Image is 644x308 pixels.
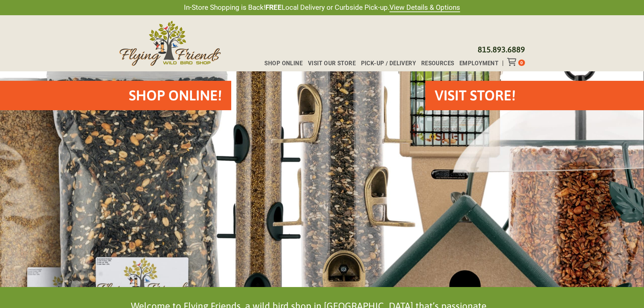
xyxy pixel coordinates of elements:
[507,58,518,66] div: Toggle Off Canvas Content
[454,61,498,66] a: Employment
[435,86,516,105] h2: VISIT STORE!
[303,61,356,66] a: Visit Our Store
[129,86,222,105] h2: Shop Online!
[264,61,303,66] span: Shop Online
[416,61,454,66] a: Resources
[119,21,221,66] img: Flying Friends Wild Bird Shop Logo
[184,3,460,13] span: In-Store Shopping is Back! Local Delivery or Curbside Pick-up.
[478,45,525,54] a: 815.893.6889
[459,61,498,66] span: Employment
[389,3,460,12] a: View Details & Options
[259,61,302,66] a: Shop Online
[356,61,416,66] a: Pick-up / Delivery
[421,61,454,66] span: Resources
[520,60,523,65] span: 0
[361,61,416,66] span: Pick-up / Delivery
[308,61,356,66] span: Visit Our Store
[265,3,282,11] strong: FREE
